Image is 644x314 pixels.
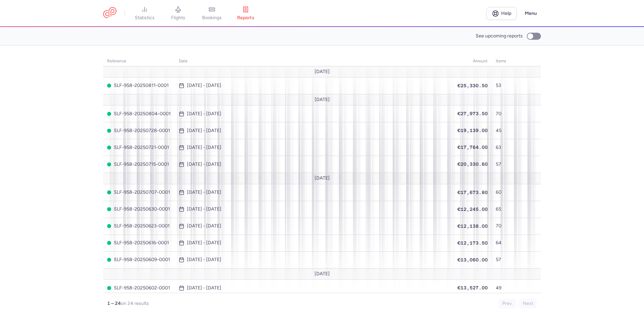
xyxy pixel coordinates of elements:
[187,162,221,167] time: [DATE] - [DATE]
[175,56,453,66] th: date
[492,251,510,268] td: 57
[457,161,488,167] span: €20,330.60
[187,145,221,150] time: [DATE] - [DATE]
[492,122,510,139] td: 45
[187,190,221,195] time: [DATE] - [DATE]
[492,234,510,251] td: 64
[457,83,488,88] span: €25,330.50
[457,257,488,262] span: €13,060.00
[171,15,185,21] span: flights
[135,15,155,21] span: statistics
[187,240,221,246] time: [DATE] - [DATE]
[457,111,488,116] span: €27,973.50
[492,184,510,201] td: 60
[187,83,221,88] time: [DATE] - [DATE]
[492,156,510,173] td: 57
[457,145,488,150] span: €17,764.00
[315,271,330,277] span: [DATE]
[457,190,488,195] span: €17,673.80
[519,299,537,309] button: Next
[195,6,229,21] a: bookings
[492,105,510,122] td: 70
[521,7,541,20] button: Menu
[486,7,517,20] a: Help
[492,218,510,234] td: 70
[457,128,488,133] span: €19,139.00
[457,223,488,229] span: €12,138.00
[107,207,171,212] span: SLF-958-20250630-0001
[187,285,221,291] time: [DATE] - [DATE]
[453,56,492,66] th: amount
[107,145,171,150] span: SLF-958-20250721-0001
[498,299,516,309] button: Prev.
[128,6,161,21] a: statistics
[457,207,488,212] span: €12,245.00
[315,97,330,102] span: [DATE]
[457,285,488,290] span: €13,527.00
[107,190,171,195] span: SLF-958-20250707-0001
[187,257,221,262] time: [DATE] - [DATE]
[187,207,221,212] time: [DATE] - [DATE]
[492,56,510,66] th: items
[107,240,171,246] span: SLF-958-20250616-0001
[107,128,171,133] span: SLF-958-20250728-0001
[492,77,510,94] td: 53
[237,15,254,21] span: reports
[187,111,221,117] time: [DATE] - [DATE]
[107,285,171,291] span: SLF-958-20250602-0001
[107,83,171,88] span: SLF-958-20250811-0001
[107,162,171,167] span: SLF-958-20250715-0001
[121,301,149,306] span: on 24 results
[476,33,523,39] span: See upcoming reports
[107,301,121,306] strong: 1 – 24
[501,11,511,16] span: Help
[161,6,195,21] a: flights
[315,176,330,181] span: [DATE]
[315,69,330,74] span: [DATE]
[107,257,171,262] span: SLF-958-20250609-0001
[107,111,171,117] span: SLF-958-20250804-0001
[107,223,171,229] span: SLF-958-20250623-0001
[187,223,221,229] time: [DATE] - [DATE]
[187,128,221,133] time: [DATE] - [DATE]
[229,6,262,21] a: reports
[492,139,510,156] td: 63
[103,7,117,20] a: CitizenPlane red outlined logo
[202,15,222,21] span: bookings
[492,201,510,218] td: 65
[457,240,488,246] span: €12,173.50
[492,280,510,296] td: 49
[103,56,175,66] th: reference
